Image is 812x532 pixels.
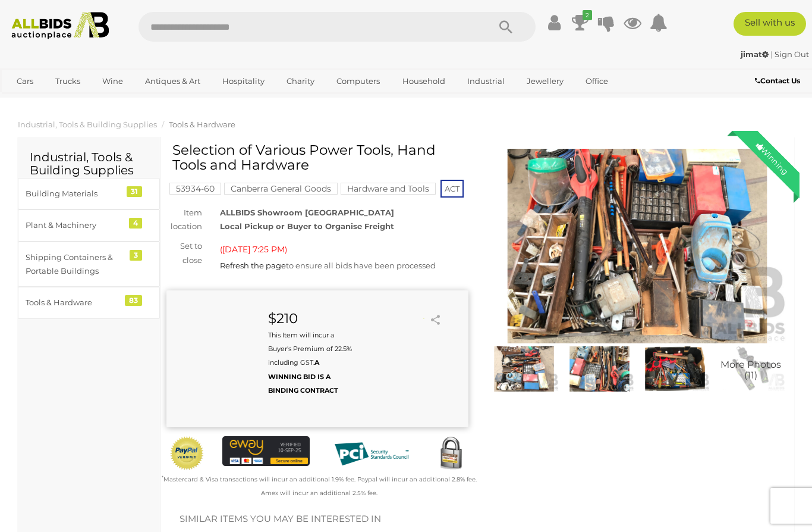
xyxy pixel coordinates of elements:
img: PCI DSS compliant [328,436,416,471]
a: Industrial [459,71,512,91]
div: Building Materials [26,187,124,201]
strong: ALLBIDS Showroom [GEOGRAPHIC_DATA] [220,208,394,217]
strong: $210 [268,310,298,327]
a: Sports [9,91,49,111]
img: Selection of Various Power Tools, Hand Tools and Hardware [716,346,785,391]
a: Charity [279,71,322,91]
a: Cars [9,71,41,91]
div: Winning [745,131,800,186]
div: 83 [125,295,142,306]
a: Plant & Machinery 4 [18,209,160,241]
span: ACT [440,180,464,198]
h2: Industrial, Tools & Building Supplies [30,151,148,177]
img: Allbids.com.au [6,12,114,39]
img: Selection of Various Power Tools, Hand Tools and Hardware [489,346,559,391]
a: Refresh the page [220,261,286,270]
small: This Item will incur a Buyer's Premium of 22.5% including GST. [268,331,352,395]
img: Secured by Rapid SSL [433,436,468,471]
a: Canberra General Goods [224,184,338,193]
a: 2 [571,12,589,33]
div: 3 [130,250,142,261]
a: Tools & Hardware 83 [18,287,160,318]
span: to ensure all bids have been processed [220,261,436,270]
a: Antiques & Art [137,71,208,91]
small: Mastercard & Visa transactions will incur an additional 1.9% fee. Paypal will incur an additional... [162,475,477,497]
a: Office [578,71,616,91]
button: Search [476,12,536,42]
a: Sell with us [734,12,806,36]
div: Set to close [158,239,211,267]
i: 2 [583,10,592,20]
a: Household [395,71,453,91]
a: Shipping Containers & Portable Buildings 3 [18,242,160,287]
img: Selection of Various Power Tools, Hand Tools and Hardware [486,149,788,343]
div: Plant & Machinery [26,218,124,232]
img: Selection of Various Power Tools, Hand Tools and Hardware [640,346,710,391]
a: Wine [95,71,131,91]
div: 31 [127,186,142,197]
a: Hospitality [215,71,272,91]
span: | [770,49,773,59]
h2: Similar items you may be interested in [180,514,775,524]
div: 4 [129,218,142,229]
a: [GEOGRAPHIC_DATA] [55,91,155,111]
a: Building Materials 31 [18,178,160,209]
b: Contact Us [755,76,800,85]
img: Official PayPal Seal [169,436,204,470]
div: Tools & Hardware [26,296,124,309]
a: Contact Us [755,74,803,87]
a: Jewellery [519,71,571,91]
a: Sign Out [775,49,809,59]
strong: jimat [741,49,769,59]
span: More Photos (11) [720,359,781,380]
b: A WINNING BID IS A BINDING CONTRACT [268,358,338,395]
li: Watch this item [413,312,425,324]
h1: Selection of Various Power Tools, Hand Tools and Hardware [172,143,465,173]
div: Shipping Containers & Portable Buildings [26,251,124,278]
a: Hardware and Tools [341,184,436,193]
a: jimat [741,49,770,59]
mark: Canberra General Goods [224,183,338,195]
a: More Photos(11) [716,346,785,391]
mark: Hardware and Tools [341,183,436,195]
span: ( ) [220,245,287,254]
a: Computers [329,71,388,91]
strong: Local Pickup or Buyer to Organise Freight [220,221,394,231]
span: [DATE] 7:25 PM [222,244,285,255]
mark: 53934-60 [169,183,221,195]
div: Item location [158,206,211,234]
a: 53934-60 [169,184,221,193]
a: Tools & Hardware [169,120,235,129]
a: Trucks [48,71,88,91]
img: eWAY Payment Gateway [222,436,310,465]
a: Industrial, Tools & Building Supplies [18,120,157,129]
img: Selection of Various Power Tools, Hand Tools and Hardware [565,346,634,391]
